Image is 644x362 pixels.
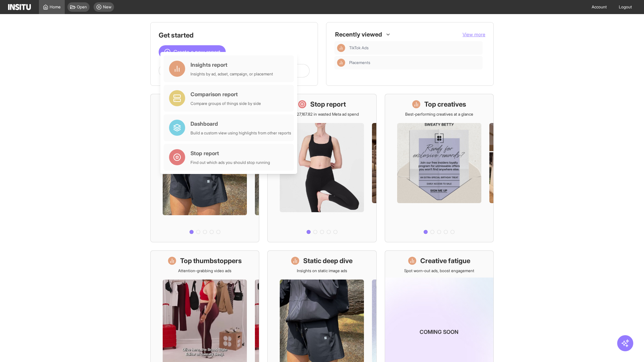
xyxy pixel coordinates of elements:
span: Placements [349,60,370,65]
div: Insights [337,59,345,67]
h1: Stop report [310,100,346,109]
span: Open [77,4,87,10]
button: View more [463,31,485,38]
a: Top creativesBest-performing creatives at a glance [385,94,494,242]
span: TikTok Ads [349,45,369,51]
h1: Top creatives [424,100,466,109]
p: Insights on static image ads [297,268,347,274]
h1: Top thumbstoppers [180,256,242,265]
img: Logo [8,4,31,10]
span: New [103,4,111,10]
a: Stop reportSave £27,167.82 in wasted Meta ad spend [267,94,376,242]
p: Save £27,167.82 in wasted Meta ad spend [285,112,359,117]
span: Home [50,4,61,10]
span: Create a new report [173,48,220,56]
p: Best-performing creatives at a glance [405,112,473,117]
h1: Get started [159,31,310,40]
div: Dashboard [191,120,291,128]
h1: Static deep dive [303,256,353,265]
span: Placements [349,60,480,65]
span: TikTok Ads [349,45,480,51]
div: Insights by ad, adset, campaign, or placement [191,71,273,77]
div: Comparison report [191,90,261,98]
div: Compare groups of things side by side [191,101,261,106]
span: View more [463,32,485,37]
a: What's live nowSee all active ads instantly [150,94,259,242]
div: Find out which ads you should stop running [191,160,270,165]
button: Create a new report [159,45,226,59]
div: Insights [337,44,345,52]
p: Attention-grabbing video ads [178,268,231,274]
div: Stop report [191,149,270,157]
div: Insights report [191,61,273,69]
div: Build a custom view using highlights from other reports [191,130,291,136]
